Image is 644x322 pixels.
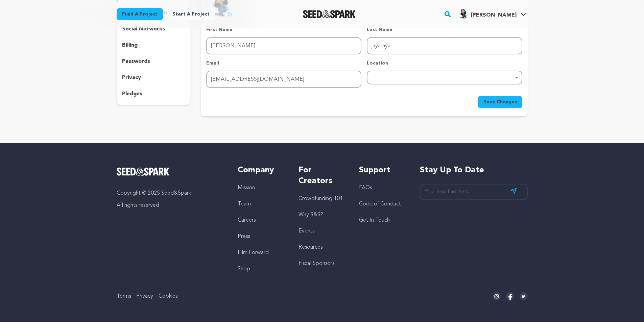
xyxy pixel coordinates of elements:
[303,10,356,18] img: Seed&Spark Logo Dark Mode
[367,37,522,54] input: Last Name
[117,8,163,20] a: Fund a project
[206,26,361,33] p: First Name
[206,71,361,88] input: Email
[167,8,215,20] a: Start a project
[238,266,250,272] a: Shop
[238,185,255,191] a: Mission
[483,99,517,105] span: Save Changes
[359,201,401,207] a: Code of Conduct
[456,7,527,21] span: jos j.'s Profile
[238,218,256,223] a: Careers
[359,165,406,176] h5: Support
[238,234,250,239] a: Press
[159,294,177,299] a: Cookies
[122,57,150,66] p: passwords
[117,72,190,83] button: privacy
[238,250,269,255] a: Film Forward
[478,96,522,108] button: Save Changes
[117,201,224,209] p: All rights reserved
[299,261,334,266] a: Fiscal Sponsors
[206,60,361,67] p: Email
[420,165,528,176] h5: Stay up to date
[117,189,224,197] p: Copyright © 2025 Seed&Spark
[303,10,356,18] a: Seed&Spark Homepage
[117,56,190,67] button: passwords
[117,24,190,34] button: social networks
[136,294,153,299] a: Privacy
[359,185,372,191] a: FAQs
[420,184,528,200] input: Your email address
[299,165,345,187] h5: For Creators
[122,25,165,33] p: social networks
[457,8,517,19] div: jos j.'s Profile
[299,245,323,250] a: Resources
[471,13,517,18] span: [PERSON_NAME]
[456,7,527,19] a: jos j.'s Profile
[117,168,170,176] img: Seed&Spark Logo
[367,26,522,33] p: Last Name
[122,74,141,82] p: privacy
[299,228,314,234] a: Events
[238,165,285,176] h5: Company
[359,218,390,223] a: Get In Touch
[117,294,131,299] a: Terms
[299,212,323,218] a: Why S&S?
[117,168,224,176] a: Seed&Spark Homepage
[367,60,522,67] p: Location
[457,8,468,19] img: e6d8b25d269795b0.png
[299,196,343,201] a: Crowdfunding 101
[206,37,361,54] input: First Name
[122,41,138,49] p: billing
[238,201,251,207] a: Team
[122,90,142,98] p: pledges
[117,89,190,99] button: pledges
[117,40,190,51] button: billing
